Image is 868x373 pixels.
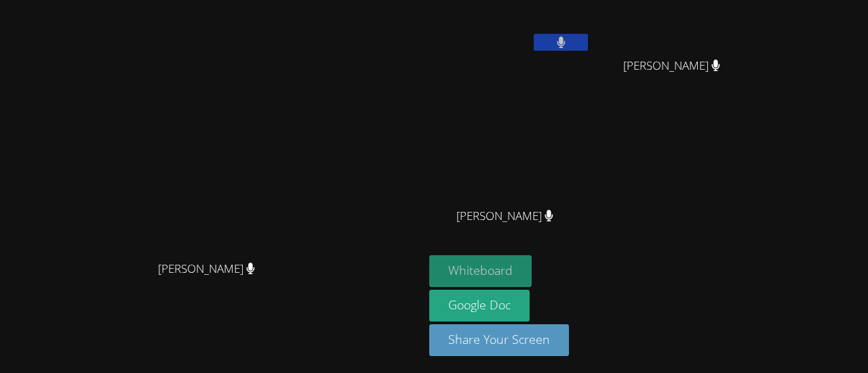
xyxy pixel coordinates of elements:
[158,259,255,279] span: [PERSON_NAME]
[456,206,553,226] span: [PERSON_NAME]
[429,290,530,322] a: Google Doc
[429,324,569,356] button: Share Your Screen
[623,56,720,76] span: [PERSON_NAME]
[429,255,532,287] button: Whiteboard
